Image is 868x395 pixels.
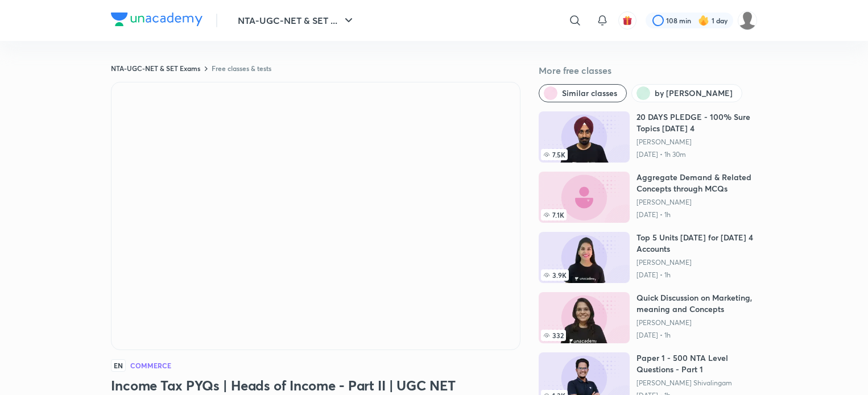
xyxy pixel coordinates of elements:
[111,13,202,26] img: Company Logo
[130,362,171,369] h4: Commerce
[111,359,126,372] span: EN
[636,292,757,315] h6: Quick Discussion on Marketing, meaning and Concepts
[562,88,617,99] span: Similar classes
[111,13,202,29] a: Company Logo
[539,64,757,77] h5: More free classes
[111,376,520,394] h3: Income Tax PYQs | Heads of Income - Part II | UGC NET
[636,331,757,340] p: [DATE] • 1h
[636,150,757,159] p: [DATE] • 1h 30m
[539,84,627,102] button: Similar classes
[655,88,733,99] span: by Raghav Wadhwa
[636,138,757,147] a: [PERSON_NAME]
[541,330,566,341] span: 332
[738,11,757,30] img: TARUN
[541,149,568,160] span: 7.5K
[111,82,520,350] iframe: Class
[636,232,757,255] h6: Top 5 Units [DATE] for [DATE] 4 Accounts
[618,11,636,30] button: avatar
[636,318,757,327] a: [PERSON_NAME]
[541,209,567,221] span: 7.1K
[636,352,757,375] h6: Paper 1 - 500 NTA Level Questions - Part 1
[636,258,757,267] a: [PERSON_NAME]
[231,9,362,32] button: NTA-UGC-NET & SET ...
[631,84,742,102] button: by Raghav Wadhwa
[212,64,271,73] a: Free classes & tests
[541,269,569,281] span: 3.9K
[636,210,757,219] p: [DATE] • 1h
[636,379,757,388] a: [PERSON_NAME] Shivalingam
[636,271,757,280] p: [DATE] • 1h
[698,15,709,26] img: streak
[111,64,200,73] a: NTA-UGC-NET & SET Exams
[636,198,757,207] a: [PERSON_NAME]
[636,111,757,134] h6: 20 DAYS PLEDGE - 100% Sure Topics [DATE] 4
[636,172,757,194] h6: Aggregate Demand & Related Concepts through MCQs
[622,15,633,26] img: avatar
